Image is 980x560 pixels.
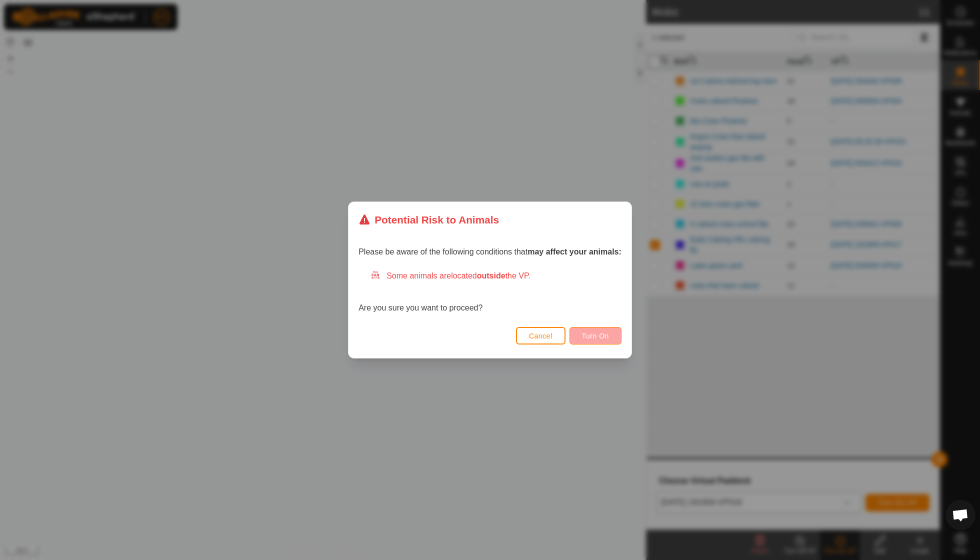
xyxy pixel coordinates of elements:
button: Cancel [516,327,565,344]
span: Cancel [529,332,552,340]
strong: may affect your animals: [527,247,621,256]
span: Please be aware of the following conditions that [358,247,621,256]
button: Turn On [569,327,621,344]
strong: outside [477,271,505,280]
span: located the VP. [451,271,530,280]
div: Are you sure you want to proceed? [358,270,621,314]
span: Turn On [582,332,609,340]
div: Potential Risk to Animals [358,212,499,227]
div: Open chat [945,500,975,530]
div: Some animals are [370,270,621,282]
